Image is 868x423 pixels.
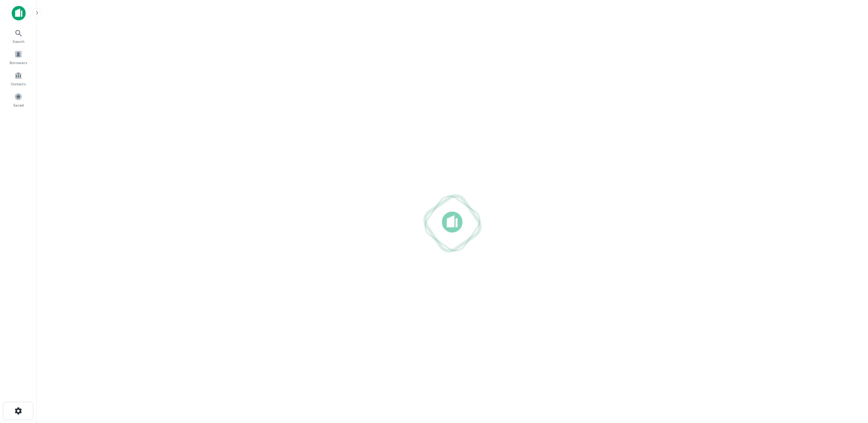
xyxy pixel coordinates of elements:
a: Search [2,26,34,46]
a: Contacts [2,68,34,88]
span: Search [12,38,25,44]
img: capitalize-icon.png [12,6,26,21]
iframe: Chat Widget [831,364,868,400]
span: Contacts [11,81,26,87]
span: Saved [13,102,24,108]
span: Borrowers [10,60,27,66]
a: Borrowers [2,47,34,67]
a: Saved [2,90,34,110]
